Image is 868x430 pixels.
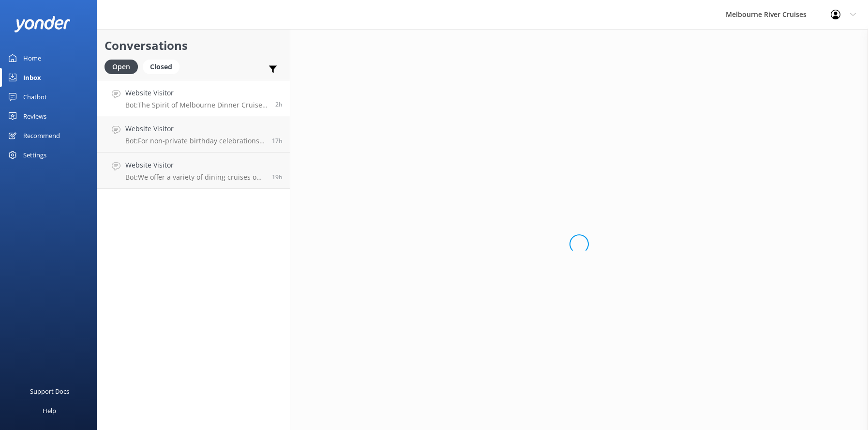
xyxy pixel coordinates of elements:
[125,88,268,98] h4: Website Visitor
[105,36,283,55] h2: Conversations
[43,401,56,420] div: Help
[272,173,283,181] span: 05:04pm 18-Aug-2025 (UTC +10:00) Australia/Sydney
[97,153,290,189] a: Website VisitorBot:We offer a variety of dining cruises on the Yarra River, combining great food ...
[23,87,47,107] div: Chatbot
[23,126,60,145] div: Recommend
[125,173,265,182] p: Bot: We offer a variety of dining cruises on the Yarra River, combining great food with beautiful...
[15,16,70,32] img: yonder-white-logo.png
[105,61,143,72] a: Open
[125,160,265,170] h4: Website Visitor
[30,382,69,401] div: Support Docs
[125,137,265,145] p: Bot: For non-private birthday celebrations, you can book a dining cruise and enjoy the experience...
[105,60,138,74] div: Open
[272,137,283,145] span: 06:22pm 18-Aug-2025 (UTC +10:00) Australia/Sydney
[143,61,184,72] a: Closed
[97,80,290,116] a: Website VisitorBot:The Spirit of Melbourne Dinner Cruise can accommodate up to 90 guests, and gro...
[97,116,290,153] a: Website VisitorBot:For non-private birthday celebrations, you can book a dining cruise and enjoy ...
[125,101,268,109] p: Bot: The Spirit of Melbourne Dinner Cruise can accommodate up to 90 guests, and groups of 15 or m...
[23,145,46,165] div: Settings
[23,48,41,68] div: Home
[23,107,46,126] div: Reviews
[275,100,283,108] span: 10:07am 19-Aug-2025 (UTC +10:00) Australia/Sydney
[23,68,41,87] div: Inbox
[125,123,265,134] h4: Website Visitor
[143,60,180,74] div: Closed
